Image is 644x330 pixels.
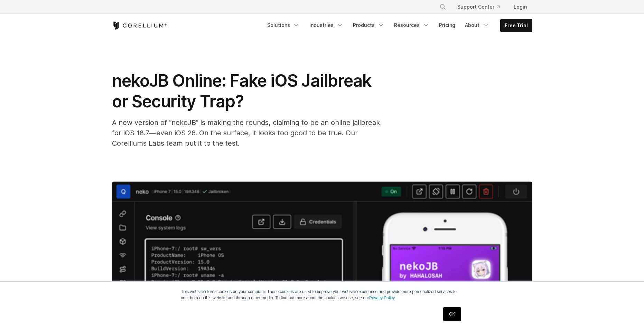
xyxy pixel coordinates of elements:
[305,19,347,31] a: Industries
[431,1,532,13] div: Navigation Menu
[112,70,371,111] span: nekoJB Online: Fake iOS Jailbreak or Security Trap?
[112,21,167,30] a: Corellium Home
[443,307,461,321] a: OK
[437,1,449,13] button: Search
[263,19,304,31] a: Solutions
[112,118,380,147] span: A new version of “nekoJB” is making the rounds, claiming to be an online jailbreak for iOS 18.7—e...
[181,289,463,301] p: This website stores cookies on your computer. These cookies are used to improve your website expe...
[508,1,532,13] a: Login
[501,19,532,32] a: Free Trial
[390,19,433,31] a: Resources
[369,295,396,300] a: Privacy Policy.
[263,19,532,32] div: Navigation Menu
[435,19,459,31] a: Pricing
[452,1,505,13] a: Support Center
[349,19,389,31] a: Products
[461,19,493,31] a: About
